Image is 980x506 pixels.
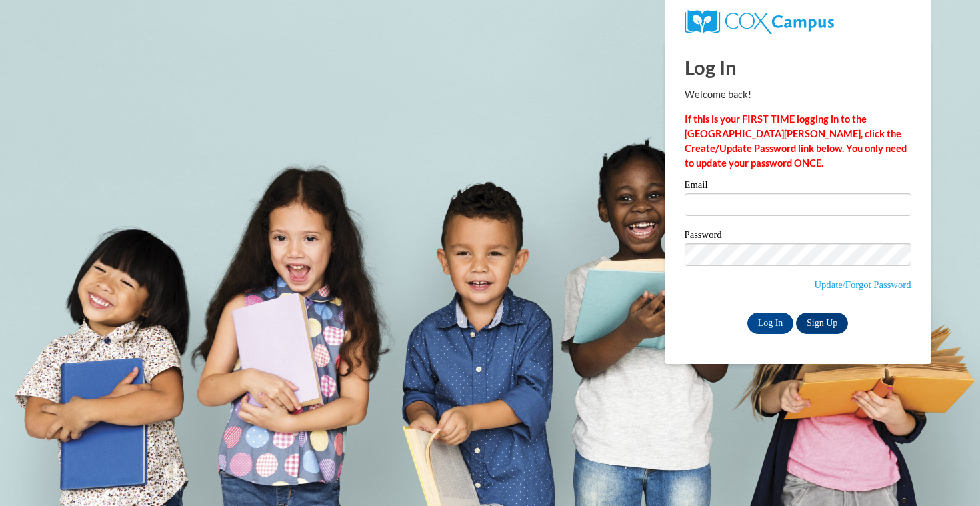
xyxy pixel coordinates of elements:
strong: If this is your FIRST TIME logging in to the [GEOGRAPHIC_DATA][PERSON_NAME], click the Create/Upd... [685,113,907,169]
a: Sign Up [796,313,848,334]
img: COX Campus [685,10,834,34]
input: Log In [747,313,794,334]
label: Email [685,180,911,193]
a: COX Campus [685,10,911,34]
h1: Log In [685,53,911,81]
a: Update/Forgot Password [814,279,911,290]
label: Password [685,230,911,243]
p: Welcome back! [685,87,911,102]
